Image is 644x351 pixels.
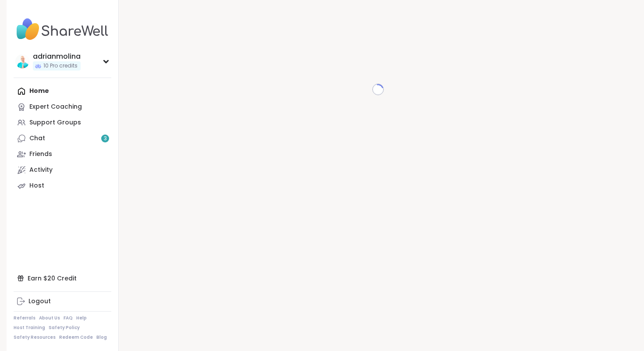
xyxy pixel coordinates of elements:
a: Host Training [14,325,45,331]
a: Host [14,178,111,194]
div: Expert Coaching [29,103,82,111]
div: Support Groups [29,118,81,127]
a: About Us [39,315,60,321]
a: Help [76,315,87,321]
a: Redeem Code [59,334,93,340]
div: Friends [29,150,52,159]
div: Host [29,181,44,190]
a: FAQ [64,315,73,321]
span: 10 Pro credits [43,62,78,70]
a: Referrals [14,315,35,321]
a: Safety Resources [14,334,56,340]
a: Expert Coaching [14,99,111,115]
a: Activity [14,162,111,178]
span: 3 [104,135,107,142]
img: adrianmolina [15,54,29,68]
a: Chat3 [14,131,111,146]
div: Activity [29,166,53,174]
a: Safety Policy [49,325,80,331]
a: Support Groups [14,115,111,131]
a: Blog [96,334,107,340]
div: adrianmolina [33,52,81,61]
a: Friends [14,146,111,162]
div: Earn $20 Credit [14,270,111,286]
div: Chat [29,134,45,143]
img: ShareWell Nav Logo [14,14,111,45]
a: Logout [14,294,111,309]
div: Logout [28,297,51,306]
